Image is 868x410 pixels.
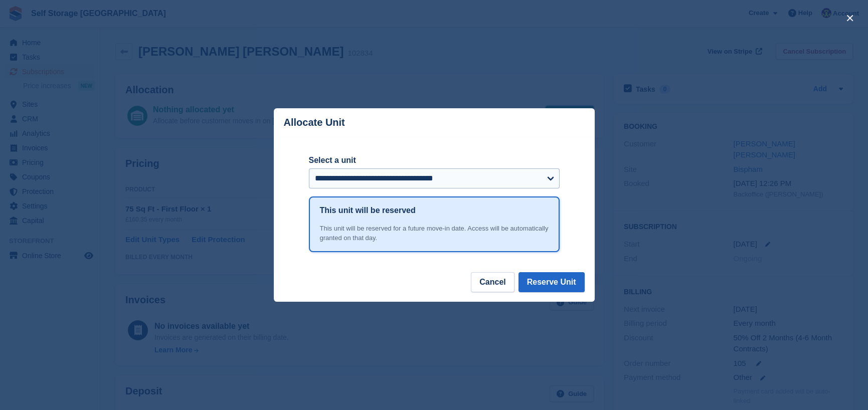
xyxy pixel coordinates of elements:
[284,117,345,128] p: Allocate Unit
[842,10,858,26] button: close
[320,224,549,243] div: This unit will be reserved for a future move-in date. Access will be automatically granted on tha...
[320,204,416,217] h1: This unit will be reserved
[518,272,585,292] button: Reserve Unit
[309,154,560,166] label: Select a unit
[471,272,514,292] button: Cancel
